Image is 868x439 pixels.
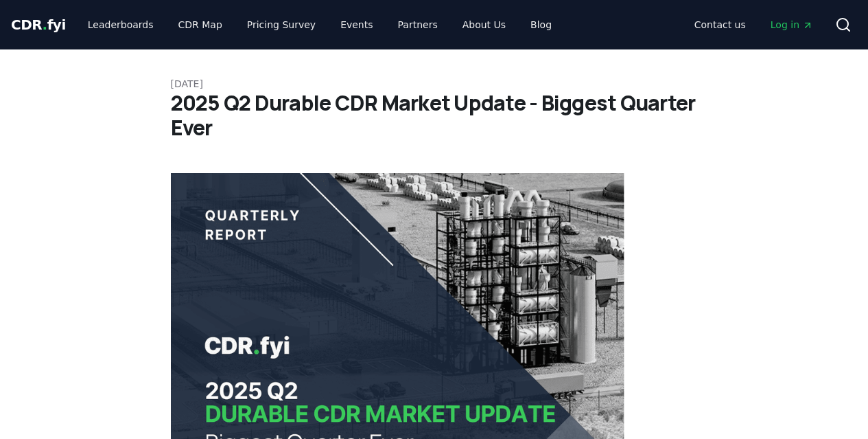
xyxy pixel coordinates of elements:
[171,91,698,140] h1: 2025 Q2 Durable CDR Market Update - Biggest Quarter Ever
[519,12,563,37] a: Blog
[11,15,66,34] a: CDR.fyi
[771,18,813,32] span: Log in
[451,12,517,37] a: About Us
[387,12,449,37] a: Partners
[171,77,698,91] p: [DATE]
[167,12,233,37] a: CDR Map
[236,12,327,37] a: Pricing Survey
[683,12,757,37] a: Contact us
[77,12,563,37] nav: Main
[77,12,165,37] a: Leaderboards
[43,16,47,33] span: .
[683,12,824,37] nav: Main
[760,12,824,37] a: Log in
[11,16,66,33] span: CDR fyi
[329,12,384,37] a: Events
